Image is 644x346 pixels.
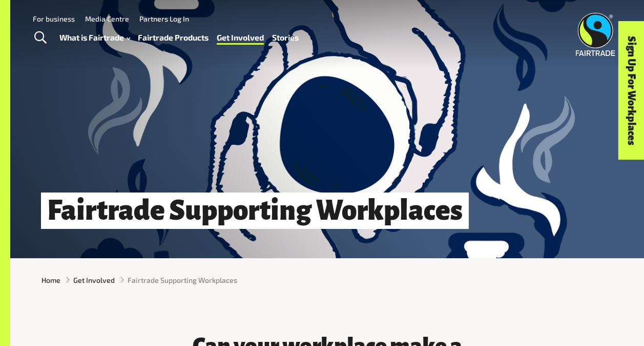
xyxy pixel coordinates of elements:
[73,275,115,285] a: Get Involved
[139,14,189,23] a: Partners Log In
[59,30,130,45] a: What is Fairtrade
[33,14,75,23] a: For business
[576,13,615,56] img: Fairtrade Australia New Zealand logo
[128,275,237,285] span: Fairtrade Supporting Workplaces
[138,30,209,45] a: Fairtrade Products
[85,14,129,23] a: Media Centre
[272,30,299,45] a: Stories
[41,193,469,229] h1: Fairtrade Supporting Workplaces
[217,30,264,45] a: Get Involved
[28,25,53,51] a: Toggle Search
[41,275,60,285] a: Home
